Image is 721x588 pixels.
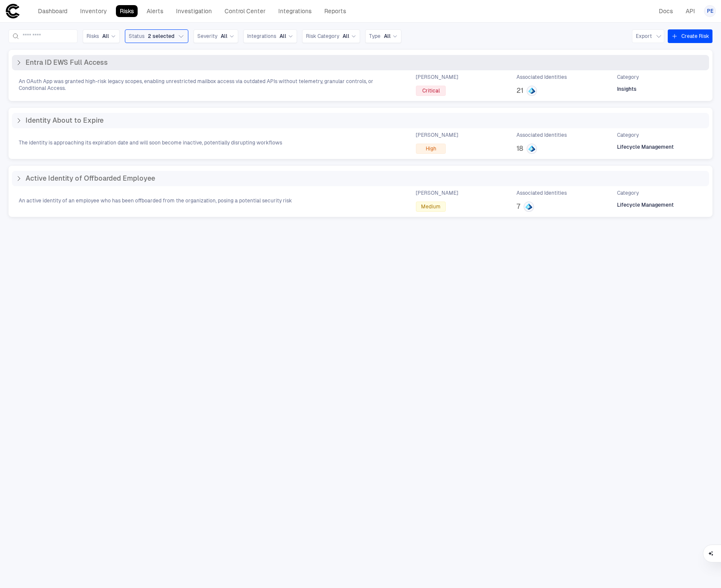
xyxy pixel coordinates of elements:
[221,33,228,40] span: All
[704,5,716,17] button: PE
[422,87,440,94] span: Critical
[516,202,520,211] span: 7
[617,202,674,208] span: Lifecycle Management
[416,132,458,138] span: [PERSON_NAME]
[617,132,639,138] span: Category
[19,139,282,146] span: The identity is approaching its expiration date and will soon become inactive, potentially disrup...
[129,33,144,40] span: Status
[9,50,712,101] div: Entra ID EWS Full AccessAn OAuth App was granted high-risk legacy scopes, enabling unrestricted m...
[343,33,349,40] span: All
[617,86,637,92] span: Insights
[280,33,286,40] span: All
[197,33,217,40] span: Severity
[9,108,712,159] div: Identity About to ExpireThe identity is approaching its expiration date and will soon become inac...
[148,33,174,40] span: 2 selected
[19,197,292,204] span: An active identity of an employee who has been offboarded from the organization, posing a potenti...
[26,58,108,67] span: Entra ID EWS Full Access
[617,144,674,150] span: Lifecycle Management
[632,29,664,43] button: Export
[516,86,523,95] span: 21
[384,33,391,40] span: All
[172,5,216,17] a: Investigation
[617,74,639,81] span: Category
[143,5,167,17] a: Alerts
[421,203,441,210] span: Medium
[617,190,639,196] span: Category
[682,5,699,17] a: API
[416,190,458,196] span: [PERSON_NAME]
[76,5,111,17] a: Inventory
[516,190,567,196] span: Associated Identities
[369,33,381,40] span: Type
[274,5,315,17] a: Integrations
[668,29,712,43] button: Create Risk
[87,33,99,40] span: Risks
[247,33,276,40] span: Integrations
[102,33,109,40] span: All
[306,33,339,40] span: Risk Category
[26,116,104,125] span: Identity About to Expire
[34,5,71,17] a: Dashboard
[320,5,350,17] a: Reports
[221,5,269,17] a: Control Center
[116,5,138,17] a: Risks
[26,174,155,183] span: Active Identity of Offboarded Employee
[516,144,523,153] span: 18
[516,132,567,138] span: Associated Identities
[19,78,401,92] span: An OAuth App was granted high-risk legacy scopes, enabling unrestricted mailbox access via outdat...
[707,8,713,14] span: PE
[416,74,458,81] span: [PERSON_NAME]
[125,29,188,43] button: Status2 selected
[9,166,712,217] div: Active Identity of Offboarded EmployeeAn active identity of an employee who has been offboarded f...
[655,5,677,17] a: Docs
[516,74,567,81] span: Associated Identities
[426,145,436,152] span: High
